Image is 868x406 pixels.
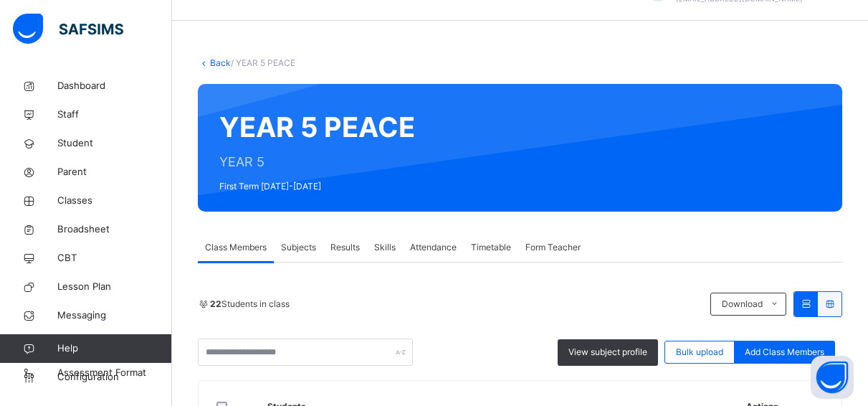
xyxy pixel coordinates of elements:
span: Attendance [410,241,457,254]
span: First Term [DATE]-[DATE] [219,180,415,193]
span: Broadsheet [57,222,172,237]
span: Student [57,136,172,151]
img: safsims [13,14,123,44]
span: Timetable [471,241,511,254]
span: Students in class [210,298,290,311]
span: Messaging [57,308,172,323]
span: Help [57,341,171,356]
span: / YEAR 5 PEACE [231,57,295,68]
span: Configuration [57,370,171,384]
span: Lesson Plan [57,280,172,294]
span: Dashboard [57,79,172,93]
span: Form Teacher [525,241,581,254]
span: Parent [57,165,172,179]
b: 22 [210,298,221,309]
button: Open asap [811,356,854,399]
span: Classes [57,194,172,208]
span: Staff [57,108,172,122]
span: Skills [374,241,396,254]
span: Results [330,241,360,254]
span: Class Members [205,241,267,254]
span: Bulk upload [676,346,723,359]
span: Subjects [281,241,316,254]
a: Back [210,57,231,68]
span: CBT [57,251,172,265]
span: Download [722,298,763,311]
span: Add Class Members [745,346,824,359]
span: View subject profile [568,346,647,359]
